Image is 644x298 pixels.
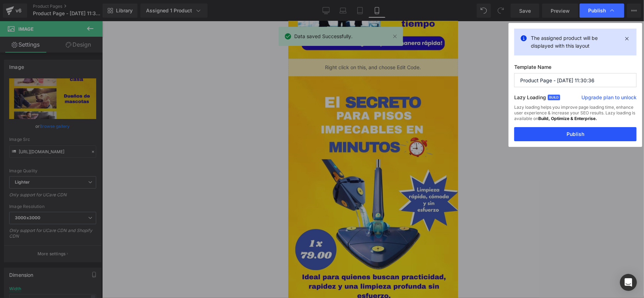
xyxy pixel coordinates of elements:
button: Publish [514,127,637,141]
div: Lazy loading helps you improve page loading time, enhance user experience & increase your SEO res... [514,105,637,127]
span: Publish [588,7,606,14]
p: The assigned product will be displayed with this layout [531,34,620,50]
div: Open Intercom Messenger [620,274,637,291]
label: Template Name [514,64,637,73]
a: Upgrade plan to unlock [581,94,637,104]
span: Build [548,95,560,100]
label: Lazy Loading [514,93,546,105]
strong: Build, Optimize & Enterprise. [538,116,597,121]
